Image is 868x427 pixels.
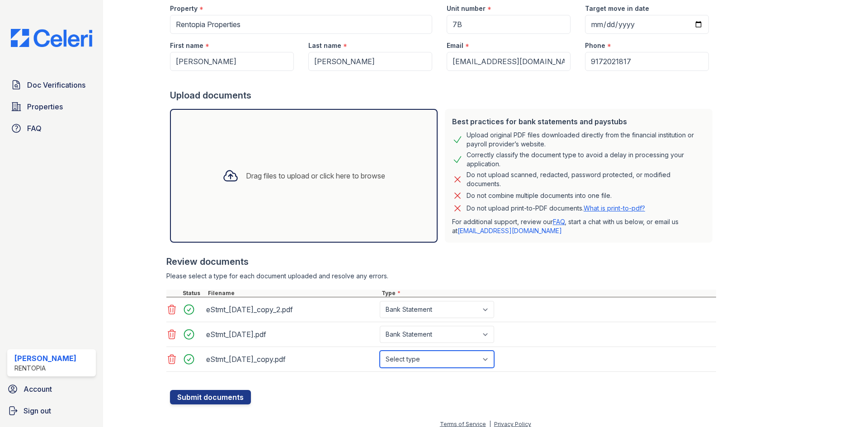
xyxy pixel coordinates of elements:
[7,119,96,137] a: FAQ
[458,227,562,235] a: [EMAIL_ADDRESS][DOMAIN_NAME]
[584,204,645,212] a: What is print-to-pdf?
[4,402,99,420] a: Sign out
[170,390,251,404] button: Submit documents
[206,352,376,366] div: eStmt_[DATE]_copy.pdf
[24,384,52,394] span: Account
[585,41,605,50] label: Phone
[467,190,612,201] div: Do not combine multiple documents into one file.
[308,41,341,50] label: Last name
[181,290,206,297] div: Status
[4,29,99,47] img: CE_Logo_Blue-a8612792a0a2168367f1c8372b55b34899dd931a85d93a1a3d3e32e68fde9ad4.png
[467,150,705,169] div: Correctly classify the document type to avoid a delay in processing your application.
[14,364,76,373] div: Rentopia
[206,327,376,342] div: eStmt_[DATE].pdf
[170,4,198,13] label: Property
[170,41,203,50] label: First name
[166,272,716,281] div: Please select a type for each document uploaded and resolve any errors.
[27,80,85,90] span: Doc Verifications
[7,76,96,94] a: Doc Verifications
[24,405,51,416] span: Sign out
[27,101,63,112] span: Properties
[14,353,76,364] div: [PERSON_NAME]
[206,302,376,317] div: eStmt_[DATE]_copy_2.pdf
[467,170,705,188] div: Do not upload scanned, redacted, password protected, or modified documents.
[206,290,380,297] div: Filename
[27,123,42,134] span: FAQ
[4,380,99,398] a: Account
[380,290,716,297] div: Type
[452,217,705,235] p: For additional support, review our , start a chat with us below, or email us at
[7,98,96,116] a: Properties
[467,204,645,213] p: Do not upload print-to-PDF documents.
[452,116,705,127] div: Best practices for bank statements and paystubs
[553,218,565,225] a: FAQ
[467,131,705,149] div: Upload original PDF files downloaded directly from the financial institution or payroll provider’...
[585,4,649,13] label: Target move in date
[166,255,716,268] div: Review documents
[170,89,716,102] div: Upload documents
[447,4,486,13] label: Unit number
[447,41,463,50] label: Email
[246,170,385,181] div: Drag files to upload or click here to browse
